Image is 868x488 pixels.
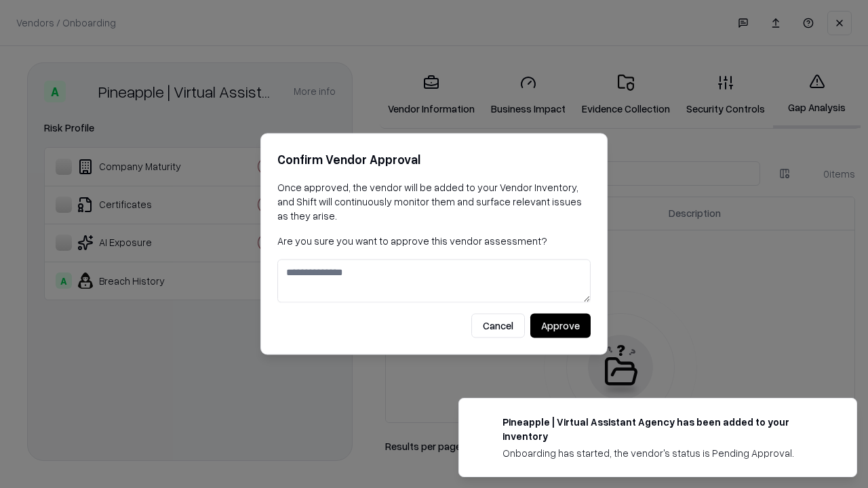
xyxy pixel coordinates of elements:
p: Once approved, the vendor will be added to your Vendor Inventory, and Shift will continuously mon... [277,180,591,223]
div: Onboarding has started, the vendor's status is Pending Approval. [502,446,824,460]
p: Are you sure you want to approve this vendor assessment? [277,234,591,248]
img: trypineapple.com [475,415,492,431]
button: Approve [530,314,591,338]
div: Pineapple | Virtual Assistant Agency has been added to your inventory [502,415,824,443]
button: Cancel [471,314,525,338]
h2: Confirm Vendor Approval [277,150,591,169]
